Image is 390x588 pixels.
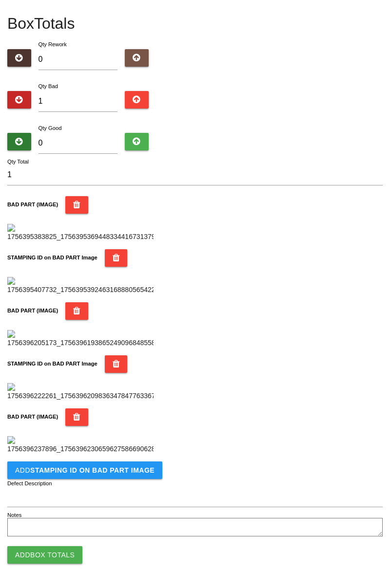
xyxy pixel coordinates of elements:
[105,355,128,373] button: STAMPING ID on BAD PART Image
[7,308,58,313] b: BAD PART (IMAGE)
[7,277,154,295] img: 1756395407732_17563953924631688805654229764407.jpg
[7,436,154,454] img: 1756396237896_1756396230659627586690628433066.jpg
[7,255,97,260] b: STAMPING ID on BAD PART Image
[7,546,82,564] button: AddBox Totals
[7,361,97,367] b: STAMPING ID on BAD PART Image
[65,196,88,214] button: BAD PART (IMAGE)
[105,249,128,267] button: STAMPING ID on BAD PART Image
[7,511,21,519] label: Notes
[65,302,88,320] button: BAD PART (IMAGE)
[7,461,162,479] button: AddSTAMPING ID on BAD PART Image
[7,224,154,242] img: 1756395383825_17563953694483344167313790162213.jpg
[7,383,154,401] img: 1756396222261_17563962098363478477633678796017.jpg
[7,414,58,420] b: BAD PART (IMAGE)
[7,15,383,32] h4: Box Totals
[7,158,29,166] label: Qty Total
[39,125,62,131] label: Qty Good
[7,479,52,488] label: Defect Description
[39,41,67,47] label: Qty Rework
[7,330,154,348] img: 1756396205173_17563961938652490968485582890898.jpg
[65,408,88,426] button: BAD PART (IMAGE)
[30,466,155,474] b: STAMPING ID on BAD PART Image
[39,83,58,89] label: Qty Bad
[7,202,58,207] b: BAD PART (IMAGE)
